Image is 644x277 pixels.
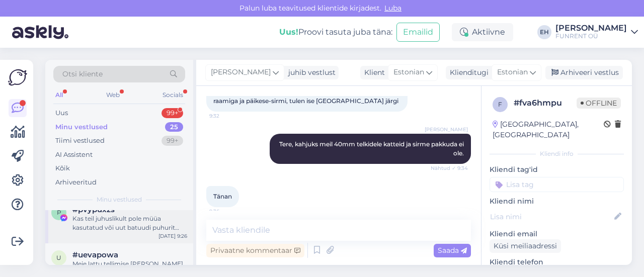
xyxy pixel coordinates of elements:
span: #uevapowa [72,250,118,259]
span: Tere, kahjuks meil 40mm telkidele katteid ja sirme pakkuda ei ole. [279,140,465,157]
b: Uus! [279,27,298,37]
span: Estonian [497,67,528,78]
span: [PERSON_NAME] [425,126,468,133]
img: Askly Logo [8,68,27,87]
div: Proovi tasuta juba täna: [279,26,392,38]
div: Web [104,88,122,102]
input: Lisa nimi [490,211,612,222]
span: Luba [381,4,405,13]
div: Klient [360,67,385,78]
div: FUNRENT OÜ [555,32,627,40]
span: Estonian [393,67,424,78]
div: Klienditugi [446,67,489,78]
div: [DATE] 9:26 [158,232,187,240]
div: All [53,88,65,102]
p: Kliendi nimi [490,196,624,207]
div: # fva6hmpu [514,97,577,109]
div: 99+ [162,136,183,146]
span: [PERSON_NAME] [211,67,271,78]
div: Tiimi vestlused [55,136,105,146]
p: Kliendi email [490,229,624,239]
span: 9:36 [209,208,247,215]
input: Lisa tag [490,177,624,192]
a: [PERSON_NAME]FUNRENT OÜ [555,24,638,40]
p: Kliendi telefon [490,257,624,267]
div: Aktiivne [452,23,513,41]
div: Uus [55,108,68,118]
div: Kas teil juhuslikult pole müüa kasutatud või uut batuudi puhurit võimsusega [DATE] kuni [DATE] W? [72,214,187,232]
span: p [57,209,61,216]
div: Arhiveeri vestlus [545,66,623,79]
span: Tänan [213,193,232,200]
span: Offline [577,98,621,109]
div: [PERSON_NAME] [555,24,627,32]
button: Emailid [396,23,440,42]
div: AI Assistent [55,150,93,160]
span: Minu vestlused [97,195,142,204]
div: Kliendi info [490,149,624,158]
div: 99+ [162,108,183,118]
div: Minu vestlused [55,122,108,132]
span: 9:32 [209,112,247,120]
div: juhib vestlust [284,67,336,78]
span: Otsi kliente [62,69,103,79]
div: Kõik [55,163,70,173]
span: Nähtud ✓ 9:34 [430,164,468,172]
div: Privaatne kommentaar [206,244,304,257]
div: Arhiveeritud [55,177,97,188]
p: Kliendi tag'id [490,164,624,175]
div: [GEOGRAPHIC_DATA], [GEOGRAPHIC_DATA] [493,119,604,140]
span: Saada [438,246,467,255]
span: u [56,254,61,261]
span: f [498,101,502,108]
div: 25 [165,122,183,132]
div: Küsi meiliaadressi [490,239,561,253]
div: Socials [160,88,185,102]
div: EH [537,25,551,39]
